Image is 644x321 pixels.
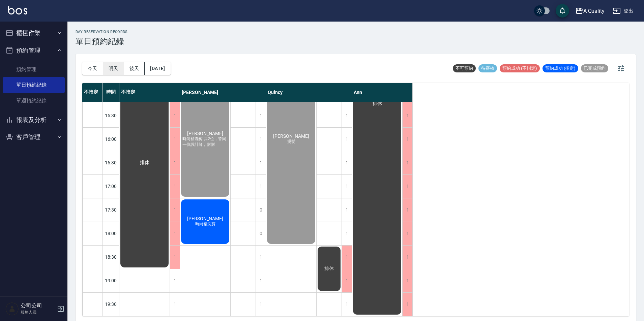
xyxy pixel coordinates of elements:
[21,302,55,309] h5: 公司公司
[500,65,540,71] span: 預約成功 (不指定)
[543,65,578,71] span: 預約成功 (指定)
[170,198,180,222] div: 1
[3,93,65,108] a: 單週預約紀錄
[323,266,335,272] span: 排休
[76,37,128,46] h3: 單日預約紀錄
[170,222,180,245] div: 1
[342,128,352,151] div: 1
[186,131,225,136] span: [PERSON_NAME]
[256,222,266,245] div: 0
[82,83,103,102] div: 不指定
[453,65,476,71] span: 不可預約
[3,77,65,93] a: 單日預約紀錄
[556,4,569,18] button: save
[3,42,65,59] button: 預約管理
[256,104,266,127] div: 1
[402,246,412,269] div: 1
[103,292,119,316] div: 19:30
[186,216,225,221] span: [PERSON_NAME]
[170,128,180,151] div: 1
[402,269,412,292] div: 1
[103,83,119,102] div: 時間
[256,198,266,222] div: 0
[342,293,352,316] div: 1
[342,104,352,127] div: 1
[402,222,412,245] div: 1
[139,160,151,166] span: 排休
[170,269,180,292] div: 1
[5,302,19,316] img: Person
[402,128,412,151] div: 1
[103,127,119,151] div: 16:00
[103,269,119,292] div: 19:00
[402,293,412,316] div: 1
[170,151,180,174] div: 1
[181,136,229,148] span: 時尚精洗剪 共2位，皆同一位設計師，謝謝
[103,222,119,245] div: 18:00
[170,246,180,269] div: 1
[371,101,383,107] span: 排休
[119,83,180,102] div: 不指定
[583,7,605,15] div: A Quality
[103,104,119,127] div: 15:30
[170,104,180,127] div: 1
[3,24,65,42] button: 櫃檯作業
[103,198,119,222] div: 17:30
[342,269,352,292] div: 1
[21,309,55,315] p: 服務人員
[103,62,124,75] button: 明天
[194,221,217,227] span: 時尚精洗剪
[3,111,65,129] button: 報表及分析
[610,5,636,17] button: 登出
[402,198,412,222] div: 1
[402,104,412,127] div: 1
[342,198,352,222] div: 1
[342,151,352,174] div: 1
[266,83,352,102] div: Quincy
[3,62,65,77] a: 預約管理
[180,83,266,102] div: [PERSON_NAME]
[342,175,352,198] div: 1
[8,6,27,14] img: Logo
[170,175,180,198] div: 1
[402,151,412,174] div: 1
[573,4,608,18] button: A Quality
[170,293,180,316] div: 1
[402,175,412,198] div: 1
[342,222,352,245] div: 1
[145,62,170,75] button: [DATE]
[352,83,413,102] div: Ann
[256,269,266,292] div: 1
[256,128,266,151] div: 1
[124,62,145,75] button: 後天
[103,174,119,198] div: 17:00
[256,175,266,198] div: 1
[478,65,497,71] span: 待審核
[256,151,266,174] div: 1
[256,246,266,269] div: 1
[103,151,119,174] div: 16:30
[272,133,311,139] span: [PERSON_NAME]
[286,139,297,145] span: 燙髮
[3,128,65,146] button: 客戶管理
[76,30,128,34] h2: day Reservation records
[581,65,608,71] span: 已完成預約
[256,293,266,316] div: 1
[103,245,119,269] div: 18:30
[82,62,103,75] button: 今天
[342,246,352,269] div: 1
